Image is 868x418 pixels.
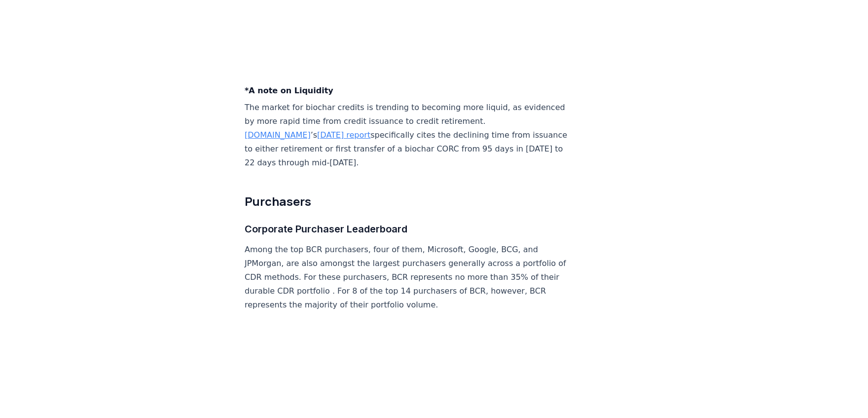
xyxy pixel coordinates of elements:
a: [DOMAIN_NAME] [245,130,311,140]
p: The market for biochar credits is trending to becoming more liquid, as evidenced by more rapid ti... [245,101,571,170]
h2: Purchasers [245,193,571,209]
p: Among the top BCR purchasers, four of them, Microsoft, Google, BCG, and JPMorgan, are also amongs... [245,243,571,312]
a: [DATE] report [317,130,370,140]
h4: *A note on Liquidity [245,85,571,97]
h3: Corporate Purchaser Leaderboard [245,221,571,237]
